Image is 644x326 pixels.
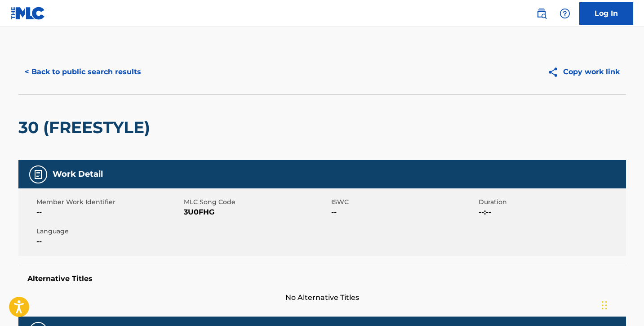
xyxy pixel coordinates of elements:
h2: 30 (FREESTYLE) [18,117,155,138]
h5: Alternative Titles [27,274,617,283]
iframe: Chat Widget [599,283,644,326]
img: Work Detail [33,169,44,180]
img: MLC Logo [11,7,45,20]
button: Copy work link [541,61,626,83]
span: MLC Song Code [184,197,329,207]
a: Public Search [533,4,551,22]
span: Duration [479,197,624,207]
div: Drag [602,292,607,319]
span: 3U0FHG [184,207,329,218]
span: -- [36,236,182,247]
img: Copy work link [547,67,563,78]
img: help [560,8,570,19]
span: ISWC [331,197,476,207]
a: Log In [579,2,633,25]
span: Member Work Identifier [36,197,182,207]
img: search [536,8,547,19]
span: Language [36,227,182,236]
div: Help [556,4,574,22]
span: -- [331,207,476,218]
span: No Alternative Titles [18,292,626,303]
h5: Work Detail [53,169,103,179]
span: -- [36,207,182,218]
span: --:-- [479,207,624,218]
button: < Back to public search results [18,61,147,83]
